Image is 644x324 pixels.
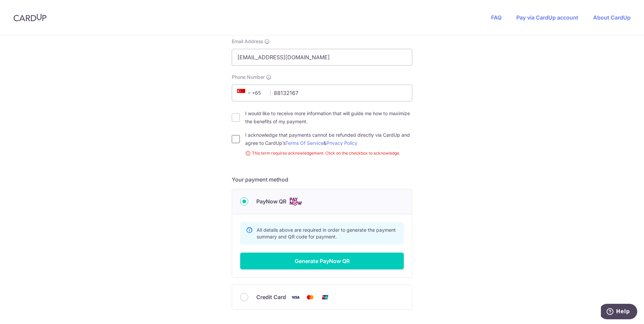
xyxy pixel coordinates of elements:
div: PayNow QR Cards logo [240,197,404,206]
span: +65 [237,89,253,97]
img: Cards logo [289,197,302,206]
img: Visa [289,293,302,301]
input: Email address [232,49,412,66]
img: Mastercard [303,293,317,301]
a: Pay via CardUp account [516,14,578,21]
h5: Your payment method [232,175,412,184]
small: This term requires acknowledgement. Click on the checkbox to acknowledge. [245,150,412,157]
label: I would like to receive more information that will guide me how to maximize the benefits of my pa... [245,109,412,126]
span: Email Address [232,38,263,45]
iframe: Opens a widget where you can find more information [601,304,637,321]
span: PayNow QR [256,197,286,205]
a: FAQ [491,14,502,21]
label: I acknowledge that payments cannot be refunded directly via CardUp and agree to CardUp’s & [245,131,412,147]
a: About CardUp [593,14,631,21]
img: CardUp [13,13,46,22]
button: Generate PayNow QR [240,253,404,269]
span: Phone Number [232,74,265,80]
div: Credit Card Visa Mastercard Union Pay [240,293,404,301]
span: +65 [235,89,265,97]
span: Credit Card [256,293,286,301]
a: Terms Of Service [285,140,323,146]
a: Privacy Policy [326,140,357,146]
img: Union Pay [318,293,332,301]
span: All details above are required in order to generate the payment summary and QR code for payment. [257,227,396,239]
